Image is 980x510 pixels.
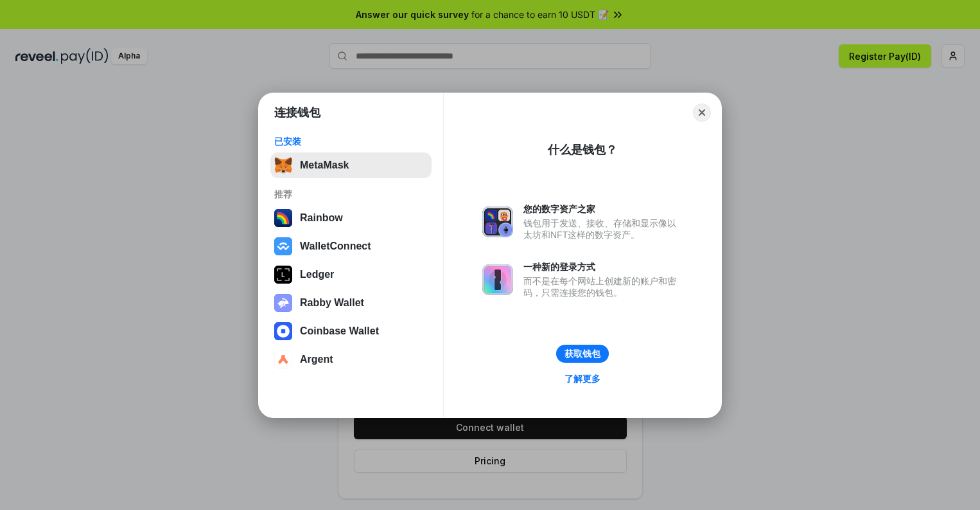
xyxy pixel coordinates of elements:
img: svg+xml,%3Csvg%20fill%3D%22none%22%20height%3D%2233%22%20viewBox%3D%220%200%2035%2033%22%20width%... [274,156,292,174]
div: 什么是钱包？ [548,142,617,158]
div: 了解更多 [564,373,600,385]
div: WalletConnect [300,241,371,252]
button: Rabby Wallet [270,290,432,316]
button: Argent [270,347,432,372]
button: Close [693,104,711,122]
div: 一种新的登录方式 [523,261,683,273]
div: 已安装 [274,136,428,147]
button: MetaMask [270,152,432,178]
img: svg+xml,%3Csvg%20width%3D%2228%22%20height%3D%2228%22%20viewBox%3D%220%200%2028%2028%22%20fill%3D... [274,351,292,369]
div: 您的数字资产之家 [523,203,683,215]
div: 推荐 [274,188,428,200]
div: Rainbow [300,212,343,224]
button: Coinbase Wallet [270,318,432,344]
button: Rainbow [270,205,432,231]
div: Ledger [300,269,334,280]
img: svg+xml,%3Csvg%20xmlns%3D%22http%3A%2F%2Fwww.w3.org%2F2000%2Fsvg%22%20fill%3D%22none%22%20viewBox... [482,206,513,237]
img: svg+xml,%3Csvg%20xmlns%3D%22http%3A%2F%2Fwww.w3.org%2F2000%2Fsvg%22%20width%3D%2228%22%20height%3... [274,266,292,284]
img: svg+xml,%3Csvg%20width%3D%2228%22%20height%3D%2228%22%20viewBox%3D%220%200%2028%2028%22%20fill%3D... [274,237,292,255]
div: Rabby Wallet [300,297,364,309]
img: svg+xml,%3Csvg%20width%3D%2228%22%20height%3D%2228%22%20viewBox%3D%220%200%2028%2028%22%20fill%3D... [274,322,292,340]
button: Ledger [270,262,432,287]
img: svg+xml,%3Csvg%20xmlns%3D%22http%3A%2F%2Fwww.w3.org%2F2000%2Fsvg%22%20fill%3D%22none%22%20viewBox... [482,264,513,295]
div: 而不是在每个网站上创建新的账户和密码，只需连接您的钱包。 [523,275,683,298]
a: 了解更多 [557,370,608,387]
div: MetaMask [300,159,349,171]
div: 钱包用于发送、接收、存储和显示像以太坊和NFT这样的数字资产。 [523,217,683,241]
button: WalletConnect [270,233,432,259]
div: Coinbase Wallet [300,325,379,337]
div: Argent [300,354,333,365]
h1: 连接钱包 [274,105,320,120]
button: 获取钱包 [556,345,609,363]
img: svg+xml,%3Csvg%20width%3D%22120%22%20height%3D%22120%22%20viewBox%3D%220%200%20120%20120%22%20fil... [274,209,292,227]
div: 获取钱包 [564,348,600,360]
img: svg+xml,%3Csvg%20xmlns%3D%22http%3A%2F%2Fwww.w3.org%2F2000%2Fsvg%22%20fill%3D%22none%22%20viewBox... [274,294,292,312]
